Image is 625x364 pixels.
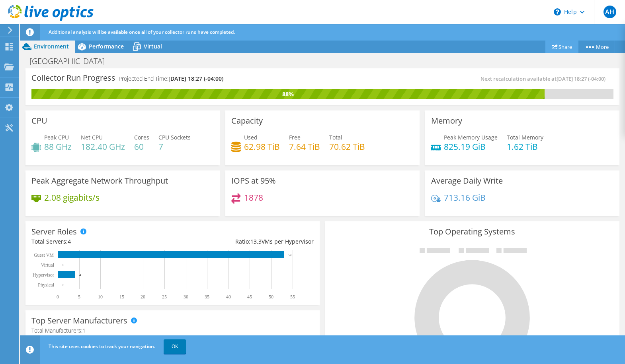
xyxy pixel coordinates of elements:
text: Guest VM [34,252,54,258]
h4: 7 [158,142,191,151]
text: 40 [226,294,231,300]
a: OK [164,339,186,354]
span: Environment [34,43,69,50]
span: CPU Sockets [158,134,191,141]
text: 20 [141,294,145,300]
span: [DATE] 18:27 (-04:00) [168,75,223,82]
span: AH [604,6,616,18]
text: 25 [162,294,167,300]
h4: 70.62 TiB [329,142,365,151]
h4: 88 GHz [44,142,72,151]
h3: Top Operating Systems [331,227,613,236]
h1: [GEOGRAPHIC_DATA] [26,57,117,66]
h4: 1878 [244,193,263,202]
h4: Total Manufacturers: [31,326,314,335]
h3: Average Daily Write [431,176,503,185]
text: 15 [119,294,124,300]
h3: IOPS at 95% [231,176,276,185]
span: Total [329,134,342,141]
span: Next recalculation available at [480,75,609,82]
h3: CPU [31,116,47,125]
span: Peak Memory Usage [444,134,498,141]
h3: Top Server Manufacturers [31,316,127,325]
h4: Projected End Time: [119,74,223,83]
span: Total Memory [507,134,543,141]
a: Share [545,41,578,53]
span: Used [244,134,258,141]
text: 5 [78,294,80,300]
h4: 1.62 TiB [507,142,543,151]
span: Performance [89,43,124,50]
text: Physical [38,282,54,288]
h4: 713.16 GiB [444,193,486,202]
h3: Memory [431,116,462,125]
svg: \n [554,8,561,15]
div: Ratio: VMs per Hypervisor [172,237,313,246]
div: 88% [31,90,545,99]
span: [DATE] 18:27 (-04:00) [557,75,605,82]
span: This site uses cookies to track your navigation. [49,343,155,350]
h4: 60 [134,142,149,151]
text: Virtual [41,262,55,268]
h4: 825.19 GiB [444,142,498,151]
span: 13.3 [250,238,262,245]
text: 55 [290,294,295,300]
text: 45 [247,294,252,300]
span: Virtual [144,43,162,50]
h4: 7.64 TiB [289,142,320,151]
text: 0 [62,283,64,287]
text: 50 [269,294,273,300]
text: 53 [288,253,292,257]
text: 0 [57,294,59,300]
text: 30 [184,294,188,300]
h4: 2.08 gigabits/s [44,193,100,202]
span: Net CPU [81,134,103,141]
h4: 182.40 GHz [81,142,125,151]
text: 35 [205,294,209,300]
h3: Server Roles [31,227,77,236]
text: 0 [62,263,64,267]
h3: Peak Aggregate Network Throughput [31,176,168,185]
h3: Capacity [231,116,263,125]
text: Hypervisor [33,272,54,278]
span: Peak CPU [44,134,69,141]
span: 1 [82,327,86,334]
h4: 62.98 TiB [244,142,280,151]
span: Additional analysis will be available once all of your collector runs have completed. [49,29,235,35]
a: More [578,41,615,53]
text: 10 [98,294,103,300]
span: Cores [134,134,149,141]
span: 4 [68,238,71,245]
div: Total Servers: [31,237,172,246]
span: Free [289,134,301,141]
text: 4 [79,273,81,277]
